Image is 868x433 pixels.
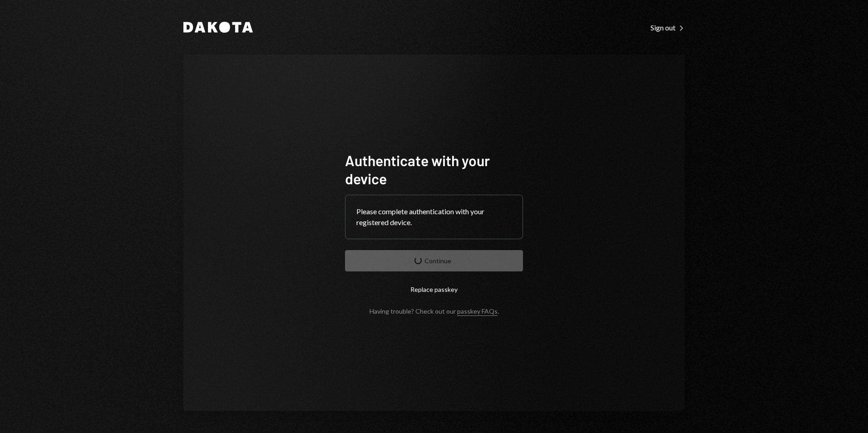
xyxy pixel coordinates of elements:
[651,23,685,32] div: Sign out
[370,307,499,315] div: Having trouble? Check out our .
[345,151,523,187] h1: Authenticate with your device
[651,22,685,32] a: Sign out
[356,206,512,228] div: Please complete authentication with your registered device.
[345,279,523,300] button: Replace passkey
[457,307,498,316] a: passkey FAQs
